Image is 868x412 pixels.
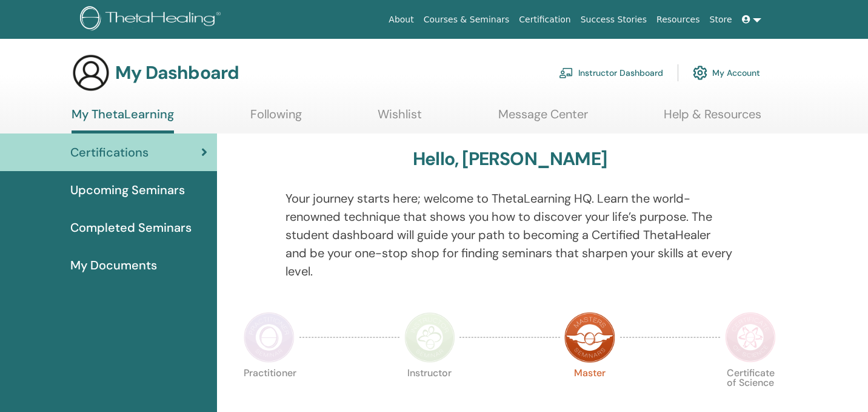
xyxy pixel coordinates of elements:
img: logo.png [80,6,225,33]
a: Certification [514,8,575,31]
a: Instructor Dashboard [559,59,663,86]
img: Instructor [404,312,455,363]
img: Practitioner [244,312,295,363]
a: Wishlist [378,107,422,130]
img: Master [564,312,615,363]
a: Success Stories [576,8,652,31]
span: Completed Seminars [70,218,192,237]
a: Help & Resources [664,107,761,130]
p: Your journey starts here; welcome to ThetaLearning HQ. Learn the world-renowned technique that sh... [285,189,734,280]
span: Upcoming Seminars [70,181,185,199]
img: generic-user-icon.jpg [72,53,110,92]
a: Following [250,107,302,130]
a: Courses & Seminars [419,8,515,31]
a: About [384,8,418,31]
img: Certificate of Science [725,312,776,363]
span: My Documents [70,256,157,274]
a: My Account [693,59,760,86]
img: chalkboard-teacher.svg [559,67,573,78]
a: My ThetaLearning [72,107,174,133]
a: Store [705,8,737,31]
h3: My Dashboard [115,62,239,84]
h3: Hello, [PERSON_NAME] [413,148,607,170]
span: Certifications [70,143,149,161]
a: Resources [652,8,705,31]
a: Message Center [498,107,588,130]
img: cog.svg [693,62,707,83]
